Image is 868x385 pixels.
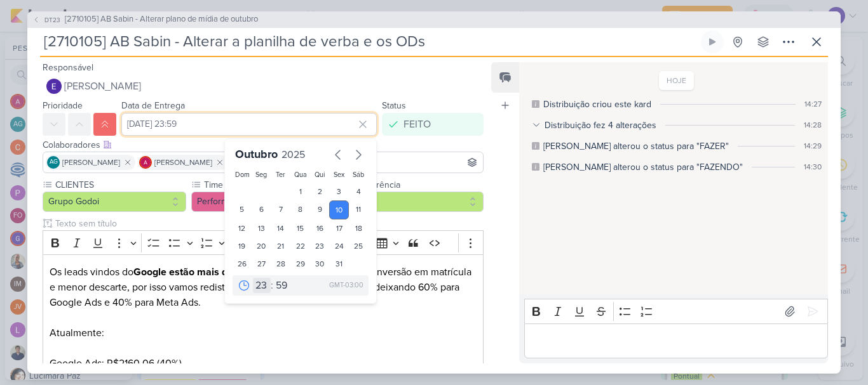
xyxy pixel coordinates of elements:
[804,98,822,110] div: 14:27
[271,200,291,219] div: 7
[543,140,729,153] div: Eduardo alterou o status para "FAZER"
[281,148,305,161] span: 2025
[349,200,369,219] div: 11
[329,200,349,219] div: 10
[203,178,335,192] label: Time
[233,237,252,255] div: 19
[532,100,539,108] div: Este log é visível à todos no kard
[332,170,346,180] div: Sex
[139,156,152,169] img: Alessandra Gomes
[43,192,186,212] button: Grupo Godoi
[804,140,822,152] div: 14:29
[191,192,335,212] button: Performance
[349,183,369,200] div: 4
[382,100,406,111] label: Status
[54,178,186,192] label: CLIENTES
[43,62,93,73] label: Responsável
[50,159,58,166] p: AG
[233,200,252,219] div: 5
[382,113,484,136] button: FEITO
[46,79,62,94] img: Eduardo Quaresma
[271,255,291,273] div: 28
[53,217,484,230] input: Texto sem título
[532,163,539,171] div: Este log é visível à todos no kard
[121,100,185,111] label: Data de Entrega
[545,119,656,132] div: Distribuição fez 4 alterações
[351,178,484,192] label: Recorrência
[543,160,743,174] div: Eduardo alterou o status para "FAZENDO"
[310,183,330,200] div: 2
[524,323,828,358] div: Editor editing area: main
[43,230,484,255] div: Editor toolbar
[43,75,484,98] button: [PERSON_NAME]
[252,237,271,255] div: 20
[235,170,250,180] div: Dom
[329,183,349,200] div: 3
[43,138,484,152] div: Colaboradores
[40,30,698,53] input: Kard Sem Título
[349,237,369,255] div: 25
[293,170,308,180] div: Qua
[340,192,484,212] button: Pontual
[329,237,349,255] div: 24
[310,219,330,237] div: 16
[64,79,141,94] span: [PERSON_NAME]
[310,255,330,273] div: 30
[543,98,651,111] div: Distribuição criou este kard
[313,170,327,180] div: Qui
[524,299,828,323] div: Editor toolbar
[274,170,288,180] div: Ter
[310,200,330,219] div: 9
[252,200,271,219] div: 6
[707,37,717,47] div: Ligar relógio
[235,147,278,161] span: Outubro
[804,161,822,173] div: 14:30
[290,237,310,255] div: 22
[133,266,277,278] strong: Google estão mais qualificados
[43,100,83,111] label: Prioridade
[290,219,310,237] div: 15
[233,255,252,273] div: 26
[50,264,477,371] p: Os leads vindos do , com maior taxa de conversão em matrícula e menor descarte, por isso vamos re...
[154,157,212,168] span: [PERSON_NAME]
[329,255,349,273] div: 31
[804,119,822,131] div: 14:28
[349,219,369,237] div: 18
[290,255,310,273] div: 29
[351,170,366,180] div: Sáb
[310,237,330,255] div: 23
[322,155,480,170] input: Buscar
[47,156,60,169] div: Aline Gimenez Graciano
[532,142,539,150] div: Este log é visível à todos no kard
[290,200,310,219] div: 8
[252,255,271,273] div: 27
[271,237,291,255] div: 21
[329,219,349,237] div: 17
[254,170,269,180] div: Seg
[271,219,291,237] div: 14
[252,219,271,237] div: 13
[403,117,431,132] div: FEITO
[62,157,120,168] span: [PERSON_NAME]
[290,183,310,200] div: 1
[121,113,377,136] input: Select a date
[329,280,363,290] div: GMT-03:00
[233,219,252,237] div: 12
[271,278,273,293] div: :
